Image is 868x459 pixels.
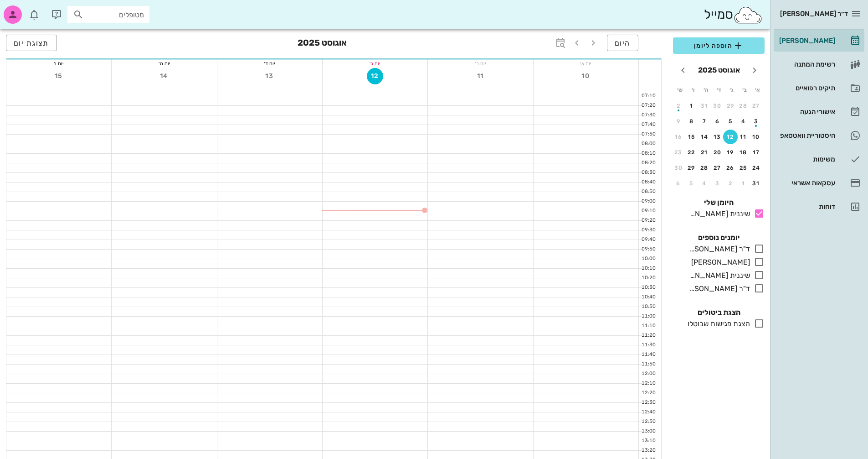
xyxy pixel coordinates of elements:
span: תג [27,7,32,13]
div: 07:20 [639,102,657,110]
button: 16 [671,130,686,144]
button: 11 [473,68,489,84]
span: תצוגת יום [14,39,49,47]
div: 24 [749,165,764,171]
a: [PERSON_NAME] [774,30,864,52]
button: 9 [671,114,686,129]
a: אישורי הגעה [774,101,864,123]
th: ב׳ [739,82,750,98]
div: ד"ר [PERSON_NAME] [686,283,750,294]
span: 15 [51,72,67,80]
div: יום ב׳ [428,59,533,68]
button: 15 [51,68,67,84]
div: יום ג׳ [323,59,427,68]
th: א׳ [752,82,764,98]
div: 10:20 [639,274,657,282]
div: 2 [671,103,686,109]
button: 14 [156,68,173,84]
div: 28 [697,165,712,171]
div: 21 [697,149,712,156]
button: 10 [578,68,594,84]
div: 6 [671,180,686,187]
img: SmileCloud logo [733,6,763,24]
button: 23 [671,145,686,160]
div: 08:10 [639,150,657,157]
a: דוחות [774,196,864,218]
button: 21 [697,145,712,160]
div: 3 [710,180,725,187]
button: 1 [736,176,751,191]
h4: הצגת ביטולים [673,307,765,318]
div: 09:30 [639,226,657,234]
div: 12:30 [639,399,657,407]
span: 10 [578,72,594,80]
h3: אוגוסט 2025 [298,35,347,53]
button: 4 [736,114,751,129]
div: 08:20 [639,159,657,167]
button: 18 [736,145,751,160]
button: 10 [749,130,764,144]
div: 28 [736,103,751,109]
button: 5 [723,114,738,129]
div: 16 [671,134,686,140]
button: 3 [710,176,725,191]
div: 18 [736,149,751,156]
button: 2 [671,99,686,113]
button: תצוגת יום [6,35,57,51]
div: 5 [684,180,699,187]
div: 11:50 [639,360,657,368]
div: 09:20 [639,217,657,224]
div: יום ו׳ [6,59,111,68]
div: 20 [710,149,725,156]
div: אישורי הגעה [777,108,835,115]
div: 09:40 [639,236,657,244]
div: 31 [697,103,712,109]
div: 07:10 [639,92,657,100]
button: 2 [723,176,738,191]
div: 27 [710,165,725,171]
span: 13 [262,72,278,80]
div: 15 [684,134,699,140]
div: תיקים רפואיים [777,84,835,92]
th: ד׳ [713,82,724,98]
div: רשימת המתנה [777,61,835,68]
a: היסטוריית וואטסאפ [774,125,864,146]
button: 11 [736,130,751,144]
div: היסטוריית וואטסאפ [777,132,835,139]
button: 14 [697,130,712,144]
div: 10:40 [639,293,657,301]
button: 22 [684,145,699,160]
div: 10:00 [639,255,657,263]
button: 8 [684,114,699,129]
button: 7 [697,114,712,129]
h4: יומנים נוספים [673,232,765,243]
span: הוספה ליומן [680,40,757,51]
button: היום [607,35,638,51]
button: 1 [684,99,699,113]
button: 17 [749,145,764,160]
div: 13 [710,134,725,140]
button: 13 [710,130,725,144]
div: 12:20 [639,389,657,397]
div: [PERSON_NAME] [688,257,750,268]
div: 25 [736,165,751,171]
a: רשימת המתנה [774,53,864,75]
div: משימות [777,156,835,163]
div: 11:10 [639,322,657,330]
button: 3 [749,114,764,129]
button: 24 [749,161,764,175]
div: ד"ר [PERSON_NAME] [686,244,750,255]
div: 17 [749,149,764,156]
button: 30 [671,161,686,175]
div: 10:10 [639,265,657,272]
h4: היומן שלי [673,197,765,208]
span: 11 [473,72,489,80]
div: 19 [723,149,738,156]
div: 11:00 [639,313,657,320]
th: ג׳ [726,82,738,98]
div: 1 [736,180,751,187]
div: 10 [749,134,764,140]
div: 11:30 [639,341,657,349]
div: 07:50 [639,130,657,138]
div: 13:20 [639,447,657,454]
